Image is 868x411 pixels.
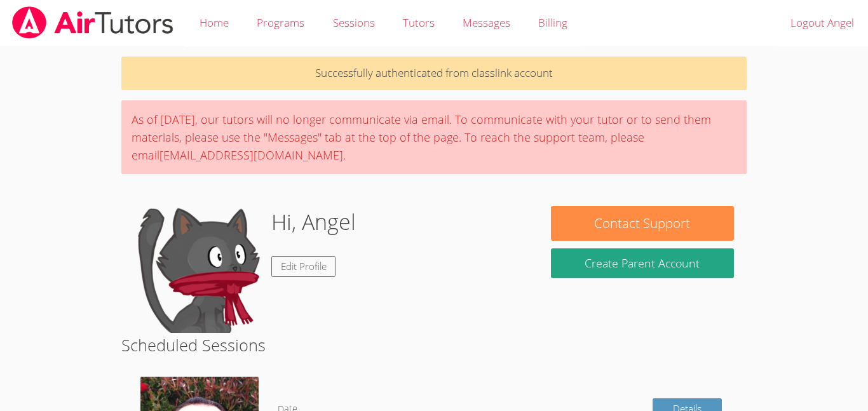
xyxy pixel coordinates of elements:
button: Create Parent Account [551,248,734,278]
div: As of [DATE], our tutors will no longer communicate via email. To communicate with your tutor or ... [121,100,747,174]
img: airtutors_banner-c4298cdbf04f3fff15de1276eac7730deb9818008684d7c2e4769d2f7ddbe033.png [11,6,175,39]
p: Successfully authenticated from classlink account [121,57,747,90]
img: default.png [134,206,261,333]
a: Edit Profile [271,256,336,277]
span: Messages [463,15,510,30]
h1: Hi, Angel [271,206,356,238]
h2: Scheduled Sessions [121,333,747,357]
button: Contact Support [551,206,734,241]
